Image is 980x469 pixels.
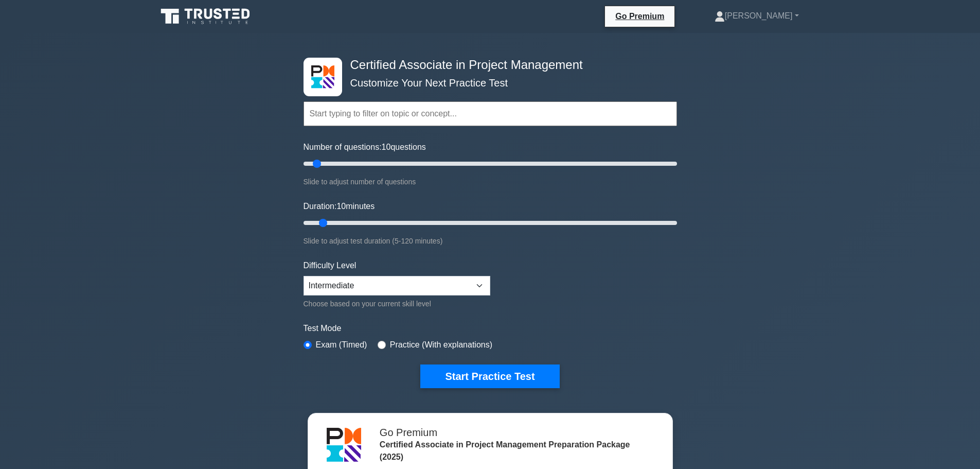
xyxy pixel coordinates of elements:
[304,322,677,335] label: Test Mode
[336,202,346,211] span: 10
[304,141,426,153] label: Number of questions: questions
[304,200,375,213] label: Duration: minutes
[690,6,824,26] a: [PERSON_NAME]
[304,101,677,126] input: Start typing to filter on topic or concept...
[609,10,670,23] a: Go Premium
[382,143,391,151] span: 10
[346,58,627,73] h4: Certified Associate in Project Management
[304,298,490,310] div: Choose based on your current skill level
[304,235,677,247] div: Slide to adjust test duration (5-120 minutes)
[420,364,559,388] button: Start Practice Test
[304,259,357,272] label: Difficulty Level
[304,176,677,188] div: Slide to adjust number of questions
[316,339,367,351] label: Exam (Timed)
[390,339,492,351] label: Practice (With explanations)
